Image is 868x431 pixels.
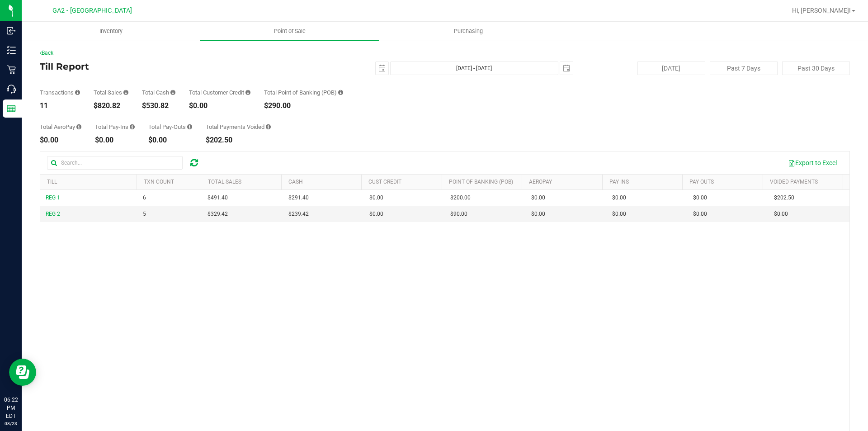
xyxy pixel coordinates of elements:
input: Search... [47,156,183,170]
inline-svg: Inventory [7,46,16,55]
span: $0.00 [369,194,383,202]
span: $0.00 [369,210,383,218]
span: $0.00 [693,194,707,202]
div: 11 [40,102,80,109]
span: $90.00 [450,210,467,218]
span: 6 [143,194,146,202]
span: $491.40 [208,194,228,202]
button: Past 7 Days [710,62,778,75]
span: $0.00 [531,210,545,218]
i: Sum of all cash pay-outs removed from tills within the date range. [187,124,192,130]
span: $0.00 [612,210,626,218]
div: $530.82 [142,102,175,109]
inline-svg: Reports [7,104,16,113]
inline-svg: Retail [7,65,16,74]
inline-svg: Inbound [7,26,16,35]
i: Sum of all successful, non-voided cash payment transaction amounts (excluding tips and transactio... [170,90,175,95]
button: [DATE] [637,62,705,75]
span: $202.50 [774,194,794,202]
div: $0.00 [148,137,192,144]
a: Voided Payments [770,179,818,185]
a: Purchasing [379,22,557,41]
div: Transactions [40,90,80,95]
span: Hi, [PERSON_NAME]! [792,7,851,14]
div: Total AeroPay [40,124,81,130]
span: $329.42 [208,210,228,218]
span: $0.00 [693,210,707,218]
span: select [560,62,573,75]
span: Inventory [87,27,135,35]
div: Total Point of Banking (POB) [264,90,343,95]
button: Export to Excel [782,155,843,171]
iframe: Resource center [9,359,36,386]
span: $200.00 [450,194,471,202]
p: 08/23 [4,420,18,427]
div: Total Sales [94,90,128,95]
span: Point of Sale [262,27,318,35]
div: $202.50 [206,137,271,144]
i: Sum of all successful, non-voided payment transaction amounts (excluding tips and transaction fee... [123,90,128,95]
i: Sum of all voided payment transaction amounts (excluding tips and transaction fees) within the da... [266,124,271,130]
div: Total Cash [142,90,175,95]
div: $0.00 [40,137,81,144]
i: Sum of the successful, non-voided point-of-banking payment transaction amounts, both via payment ... [338,90,343,95]
inline-svg: Call Center [7,85,16,94]
span: $291.40 [288,194,309,202]
a: Inventory [22,22,200,41]
span: $239.42 [288,210,309,218]
a: Cash [288,179,303,185]
span: $0.00 [531,194,545,202]
span: GA2 - [GEOGRAPHIC_DATA] [52,7,132,14]
div: Total Customer Credit [189,90,250,95]
a: Point of Banking (POB) [449,179,513,185]
i: Sum of all cash pay-ins added to tills within the date range. [130,124,135,130]
div: Total Pay-Ins [95,124,135,130]
a: Total Sales [208,179,241,185]
a: Point of Sale [200,22,379,41]
h4: Till Report [40,62,310,71]
span: REG 1 [46,194,60,201]
span: $0.00 [612,194,626,202]
a: Till [47,179,57,185]
a: Cust Credit [368,179,401,185]
span: $0.00 [774,210,788,218]
span: select [376,62,388,75]
i: Sum of all successful AeroPay payment transaction amounts for all purchases in the date range. Ex... [76,124,81,130]
div: $820.82 [94,102,128,109]
a: AeroPay [529,179,552,185]
div: $0.00 [189,102,250,109]
a: Pay Ins [609,179,629,185]
a: TXN Count [144,179,174,185]
div: $290.00 [264,102,343,109]
a: Pay Outs [689,179,714,185]
span: 5 [143,210,146,218]
i: Sum of all successful, non-voided payment transaction amounts using account credit as the payment... [245,90,250,95]
span: REG 2 [46,211,60,217]
p: 06:22 PM EDT [4,396,18,420]
span: Purchasing [442,27,495,35]
button: Past 30 Days [782,62,850,75]
a: Back [40,50,53,56]
div: $0.00 [95,137,135,144]
div: Total Payments Voided [206,124,271,130]
div: Total Pay-Outs [148,124,192,130]
i: Count of all successful payment transactions, possibly including voids, refunds, and cash-back fr... [75,90,80,95]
